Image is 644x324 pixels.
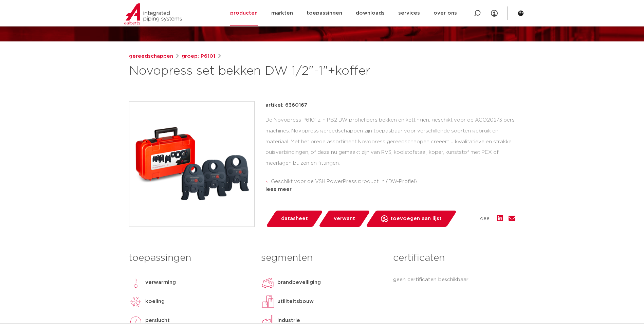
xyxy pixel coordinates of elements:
p: utiliteitsbouw [277,298,314,306]
div: De Novopress P6101 zijn PB2 DW-profiel pers bekken en kettingen, geschikt voor de ACO202/3 pers m... [265,115,515,183]
span: deel: [480,215,492,223]
img: koeling [129,295,143,308]
h1: Novopress set bekken DW 1/2"-1"+koffer [129,63,384,79]
p: koeling [145,298,165,306]
img: Product Image for Novopress set bekken DW 1/2"-1"+koffer [129,102,254,227]
p: brandbeveiliging [277,278,321,287]
p: artikel: 6360167 [265,101,307,109]
img: utiliteitsbouw [261,295,275,308]
div: lees meer [265,185,515,194]
span: verwant [334,213,355,224]
h3: certificaten [393,251,515,265]
li: Geschikt voor de VSH PowerPress productlijn (DW-Profiel) [271,176,515,187]
h3: toepassingen [129,251,251,265]
a: datasheet [265,211,323,227]
img: verwarming [129,276,143,289]
a: groep: P6101 [182,52,215,60]
a: gereedschappen [129,52,173,60]
img: brandbeveiliging [261,276,275,289]
span: datasheet [281,213,308,224]
p: geen certificaten beschikbaar [393,276,515,284]
a: verwant [318,211,370,227]
h3: segmenten [261,251,383,265]
p: verwarming [145,278,176,287]
span: toevoegen aan lijst [390,213,442,224]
